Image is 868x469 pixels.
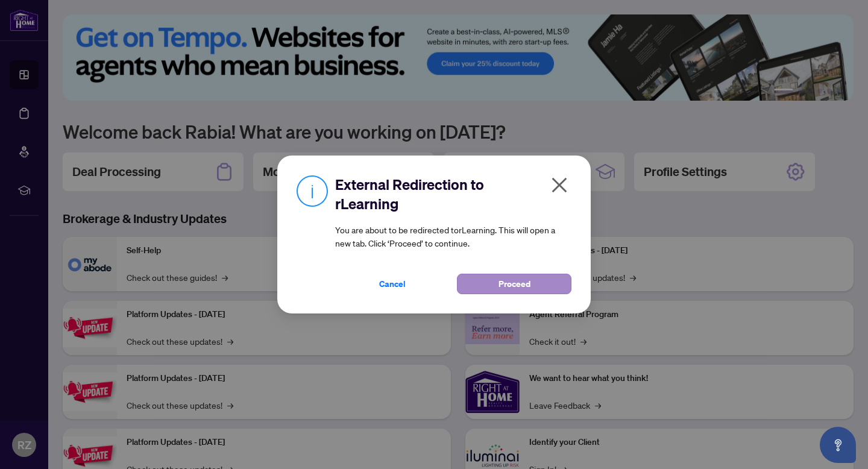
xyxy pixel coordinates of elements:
[335,175,571,294] div: You are about to be redirected to rLearning . This will open a new tab. Click ‘Proceed’ to continue.
[820,427,856,463] button: Open asap
[379,274,406,294] span: Cancel
[457,274,571,294] button: Proceed
[498,274,530,294] span: Proceed
[297,175,328,207] img: Info Icon
[335,175,571,213] h2: External Redirection to rLearning
[335,274,450,294] button: Cancel
[550,175,569,195] span: close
